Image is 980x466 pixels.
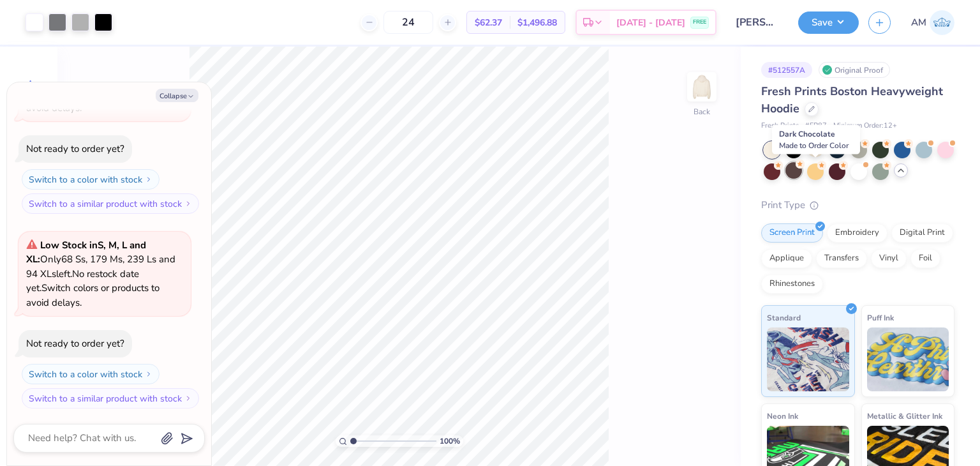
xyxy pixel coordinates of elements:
span: No restock date yet. [26,267,139,295]
img: Switch to a color with stock [145,370,152,378]
button: Collapse [156,89,198,102]
button: Switch to a similar product with stock [22,193,199,214]
span: Fresh Prints Boston Heavyweight Hoodie [761,84,943,116]
span: Only 87 Ss, 264 Ms, 244 Ls and 96 XLs left. Switch colors or products to avoid delays. [26,44,175,114]
img: Standard [767,327,849,391]
div: Rhinestones [761,274,823,294]
img: Switch to a similar product with stock [184,395,192,402]
div: Digital Print [891,223,953,243]
span: Metallic & Glitter Ink [867,409,942,423]
button: Save [798,11,859,34]
div: Screen Print [761,223,823,243]
span: Neon Ink [767,409,798,423]
div: Foil [910,249,940,268]
img: Puff Ink [867,327,949,391]
div: Print Type [761,198,954,213]
div: Not ready to order yet? [26,142,124,155]
button: Switch to a similar product with stock [22,388,199,409]
span: Standard [767,311,801,324]
span: [DATE] - [DATE] [616,16,685,29]
span: Puff Ink [867,311,894,324]
img: Abhinav Mohan [930,10,954,35]
div: Dark Chocolate [772,125,860,154]
strong: Low Stock in S, M, L and XL : [26,239,146,266]
span: Minimum Order: 12 + [833,121,897,132]
a: AM [911,10,954,35]
span: AM [911,15,926,30]
img: Switch to a color with stock [145,176,152,183]
button: Switch to a color with stock [22,169,160,190]
div: Transfers [816,249,867,268]
div: Embroidery [827,223,887,243]
span: Made to Order Color [779,140,849,151]
span: Fresh Prints [761,121,799,132]
span: 100 % [440,435,460,447]
span: Only 68 Ss, 179 Ms, 239 Ls and 94 XLs left. Switch colors or products to avoid delays. [26,239,175,309]
input: – – [383,11,433,34]
div: Applique [761,249,812,268]
span: FREE [693,18,706,27]
div: Not ready to order yet? [26,337,124,350]
div: Original Proof [819,62,890,78]
button: Switch to a color with stock [22,364,160,384]
img: Back [689,74,715,100]
div: Back [694,106,710,117]
img: Switch to a similar product with stock [184,200,192,207]
input: Untitled Design [726,10,789,35]
span: $1,496.88 [517,16,557,29]
span: $62.37 [475,16,502,29]
div: # 512557A [761,62,812,78]
div: Vinyl [871,249,907,268]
